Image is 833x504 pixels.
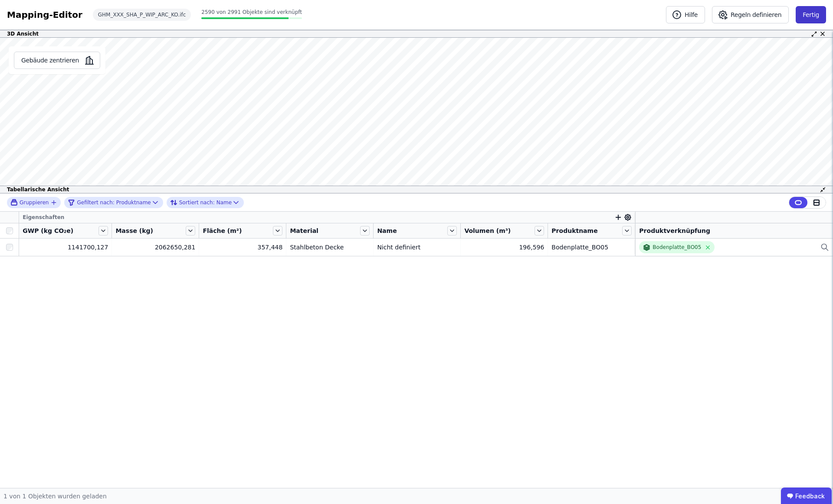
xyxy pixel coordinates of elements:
[203,243,282,252] div: 357,448
[14,52,100,69] button: Gebäude zentrieren
[796,6,826,23] button: Fertig
[639,226,830,235] div: Produktverknüpfung
[23,214,64,221] span: Eigenschaften
[653,244,701,251] div: Bodenplatte_BO05
[115,226,153,235] span: Masse (kg)
[7,30,39,37] span: 3D Ansicht
[290,243,370,252] div: Stahlbeton Decke
[179,199,215,206] span: Sortiert nach:
[290,226,318,235] span: Material
[23,226,73,235] span: GWP (kg CO₂e)
[20,199,49,206] span: Gruppieren
[464,226,511,235] span: Volumen (m³)
[551,226,597,235] span: Produktname
[68,197,151,208] div: Produktname
[170,197,232,208] div: Name
[464,243,544,252] div: 196,596
[23,243,108,252] div: 1141700,127
[203,226,242,235] span: Fläche (m²)
[10,199,57,206] button: Gruppieren
[551,243,631,252] div: Bodenplatte_BO05
[377,243,457,252] div: Nicht definiert
[93,9,191,21] div: GHM_XXX_SHA_P_WIP_ARC_KO.ifc
[201,9,302,15] span: 2590 von 2991 Objekte sind verknüpft
[77,199,114,206] span: Gefiltert nach:
[7,9,82,21] div: Mapping-Editor
[712,6,789,23] button: Regeln definieren
[7,186,69,193] span: Tabellarische Ansicht
[377,226,397,235] span: Name
[115,243,195,252] div: 2062650,281
[666,6,705,23] button: Hilfe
